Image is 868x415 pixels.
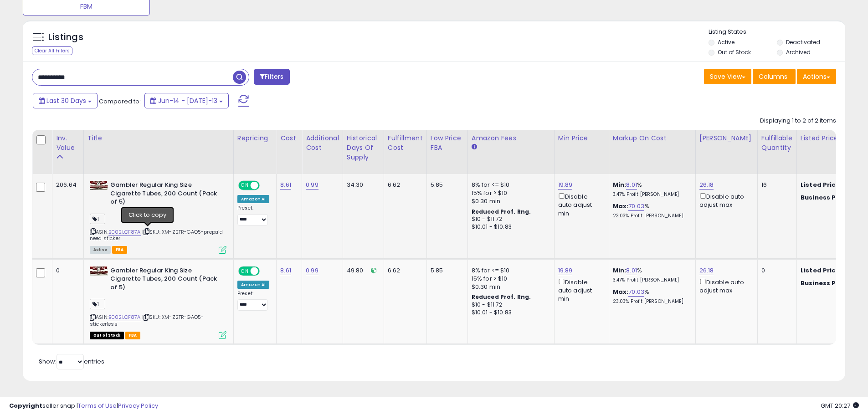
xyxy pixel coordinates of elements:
b: Reduced Prof. Rng. [472,293,531,301]
div: Additional Cost [306,133,339,153]
p: 23.03% Profit [PERSON_NAME] [613,298,688,305]
div: Clear All Filters [32,46,72,55]
div: 15% for > $10 [472,275,547,283]
div: % [613,181,688,198]
div: Fulfillment Cost [388,133,423,153]
div: Displaying 1 to 2 of 2 items [760,117,836,125]
div: Amazon AI [237,281,269,289]
a: 0.99 [306,266,318,275]
div: Title [87,133,230,143]
div: 0 [761,266,790,275]
div: $10.01 - $10.83 [472,223,547,231]
span: 2025-08-13 20:27 GMT [821,401,859,410]
img: 41zKT5RgXML._SL40_.jpg [90,181,108,190]
span: | SKU: XM-Z2TR-GAO5-prepaid need sticker [90,228,223,242]
div: 16 [761,181,790,189]
div: 34.30 [347,181,377,189]
b: Business Price: [801,193,851,202]
b: Min: [613,266,627,275]
div: Disable auto adjust min [558,191,602,218]
a: 8.61 [280,180,291,190]
div: Repricing [237,133,272,143]
span: FBA [112,246,128,254]
strong: Copyright [9,401,42,410]
div: 5.85 [431,266,461,275]
div: Fulfillable Quantity [761,133,793,153]
div: ASIN: [90,266,226,338]
div: Historical Days Of Supply [347,133,380,162]
a: 8.61 [280,266,291,275]
b: Reduced Prof. Rng. [472,208,531,215]
a: 70.03 [628,202,644,211]
div: Disable auto adjust max [699,191,750,209]
a: 19.89 [558,266,573,275]
img: 41zKT5RgXML._SL40_.jpg [90,266,108,276]
div: Amazon Fees [472,133,550,143]
div: [PERSON_NAME] [699,133,754,143]
div: 206.64 [56,181,77,189]
div: ASIN: [90,181,226,253]
button: Jun-14 - [DATE]-13 [144,93,229,108]
a: B002LCF87A [108,228,141,236]
a: 70.03 [628,287,644,297]
b: Max: [613,202,629,210]
span: Compared to: [99,97,141,106]
div: Preset: [237,205,269,225]
b: Listed Price: [801,266,842,275]
b: Min: [613,180,627,189]
span: 1 [90,214,105,224]
div: % [613,266,688,283]
div: Disable auto adjust min [558,277,602,303]
p: Listing States: [709,28,845,36]
div: 8% for <= $10 [472,266,547,275]
label: Deactivated [786,38,820,46]
button: Actions [797,69,836,84]
div: $10.01 - $10.83 [472,309,547,317]
div: Cost [280,133,298,143]
small: Amazon Fees. [472,143,477,151]
span: ON [239,267,251,275]
a: 8.01 [626,180,637,190]
div: $0.30 min [472,283,547,291]
p: 23.03% Profit [PERSON_NAME] [613,213,688,219]
div: 0 [56,266,77,275]
a: Privacy Policy [118,401,158,410]
div: Disable auto adjust max [699,277,750,295]
label: Out of Stock [718,48,751,56]
div: Preset: [237,291,269,311]
span: | SKU: XM-Z2TR-GAO5-stickerless [90,313,204,327]
p: 3.47% Profit [PERSON_NAME] [613,277,688,283]
div: Inv. value [56,133,80,153]
a: 0.99 [306,180,318,190]
b: Listed Price: [801,180,842,189]
span: Last 30 Days [46,96,86,105]
b: Gambler Regular King Size Cigarette Tubes, 200 Count (Pack of 5) [110,181,221,209]
div: 6.62 [388,266,420,275]
a: 8.01 [626,266,637,275]
a: 26.18 [699,180,714,190]
div: Min Price [558,133,605,143]
a: 19.89 [558,180,573,190]
div: 49.80 [347,266,377,275]
span: FBA [125,332,141,339]
th: The percentage added to the cost of goods (COGS) that forms the calculator for Min & Max prices. [609,130,695,174]
span: Jun-14 - [DATE]-13 [158,96,217,105]
div: Amazon AI [237,195,269,203]
span: 1 [90,299,105,309]
label: Archived [786,48,811,56]
span: Show: entries [39,357,104,366]
button: Save View [704,69,751,84]
div: 6.62 [388,181,420,189]
span: OFF [258,267,273,275]
div: 5.85 [431,181,461,189]
span: All listings that are currently out of stock and unavailable for purchase on Amazon [90,332,124,339]
button: Filters [254,69,289,85]
div: $0.30 min [472,197,547,205]
div: seller snap | | [9,402,158,410]
div: 8% for <= $10 [472,181,547,189]
span: Columns [759,72,787,81]
div: % [613,288,688,305]
button: Last 30 Days [33,93,98,108]
span: ON [239,182,251,190]
a: Terms of Use [78,401,117,410]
